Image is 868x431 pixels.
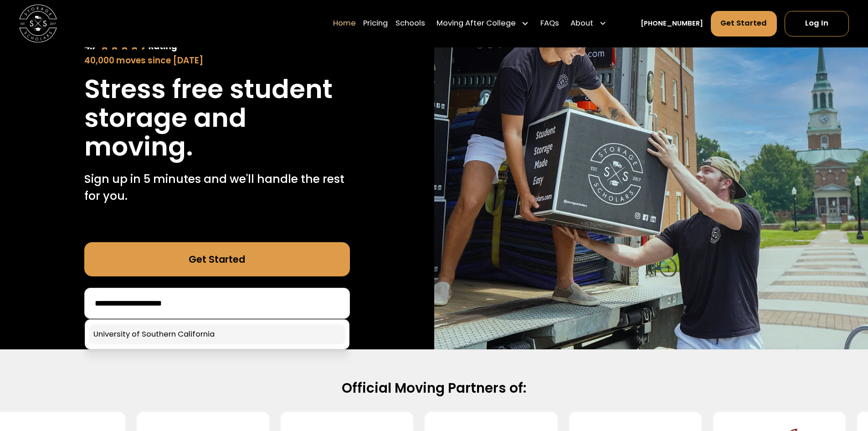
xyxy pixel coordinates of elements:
[641,19,703,29] a: [PHONE_NUMBER]
[395,10,425,37] a: Schools
[84,54,350,67] div: 40,000 moves since [DATE]
[131,379,738,397] h2: Official Moving Partners of:
[84,171,350,205] p: Sign up in 5 minutes and we'll handle the rest for you.
[363,10,388,37] a: Pricing
[711,11,777,36] a: Get Started
[785,11,849,36] a: Log In
[437,18,516,30] div: Moving After College
[84,242,350,276] a: Get Started
[84,75,350,161] h1: Stress free student storage and moving.
[19,5,57,42] img: Storage Scholars main logo
[567,10,611,37] div: About
[570,18,593,30] div: About
[540,10,559,37] a: FAQs
[433,10,533,37] div: Moving After College
[333,10,356,37] a: Home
